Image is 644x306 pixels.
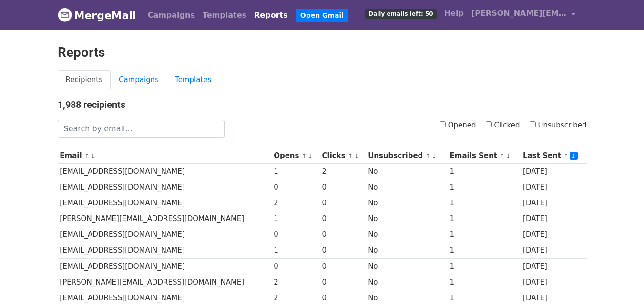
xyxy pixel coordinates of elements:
td: 2 [271,195,319,211]
a: ↓ [91,152,96,159]
td: [DATE] [521,227,586,243]
th: Unsubscribed [366,148,447,164]
a: Campaigns [111,70,167,90]
td: 1 [271,164,319,179]
a: ↑ [500,152,505,159]
a: Reports [250,6,292,25]
th: Email [58,148,272,164]
a: [PERSON_NAME][EMAIL_ADDRESS][DOMAIN_NAME] [468,4,579,26]
td: 2 [271,290,319,306]
td: [PERSON_NAME][EMAIL_ADDRESS][DOMAIN_NAME] [58,211,272,227]
a: Help [440,4,468,23]
a: Recipients [58,70,111,90]
a: Open Gmail [296,9,348,22]
td: [EMAIL_ADDRESS][DOMAIN_NAME] [58,164,272,179]
td: No [366,227,447,243]
td: No [366,290,447,306]
td: 0 [271,258,319,274]
td: [EMAIL_ADDRESS][DOMAIN_NAME] [58,179,272,195]
td: No [366,258,447,274]
td: 0 [271,227,319,243]
td: No [366,211,447,227]
td: 1 [448,274,521,290]
input: Clicked [486,121,492,127]
td: 1 [448,258,521,274]
td: [EMAIL_ADDRESS][DOMAIN_NAME] [58,227,272,243]
td: 2 [320,164,366,179]
td: No [366,179,447,195]
td: [PERSON_NAME][EMAIL_ADDRESS][DOMAIN_NAME] [58,274,272,290]
td: [EMAIL_ADDRESS][DOMAIN_NAME] [58,195,272,211]
input: Search by email... [58,120,225,138]
td: 0 [320,227,366,243]
label: Opened [440,120,476,131]
td: 0 [320,258,366,274]
label: Unsubscribed [530,120,587,131]
td: [DATE] [521,164,586,179]
h4: 1,988 recipients [58,99,587,110]
th: Opens [271,148,319,164]
td: 0 [320,211,366,227]
td: [DATE] [521,274,586,290]
a: ↑ [426,152,431,159]
a: ↓ [354,152,359,159]
th: Last Sent [521,148,586,164]
a: ↑ [84,152,90,159]
a: ↓ [570,152,578,160]
td: [EMAIL_ADDRESS][DOMAIN_NAME] [58,258,272,274]
th: Emails Sent [448,148,521,164]
td: 0 [320,290,366,306]
td: 1 [448,243,521,258]
a: MergeMail [58,5,136,25]
td: [EMAIL_ADDRESS][DOMAIN_NAME] [58,243,272,258]
span: [PERSON_NAME][EMAIL_ADDRESS][DOMAIN_NAME] [471,8,567,19]
td: 1 [448,195,521,211]
td: 0 [320,243,366,258]
a: ↑ [302,152,307,159]
label: Clicked [486,120,520,131]
td: 1 [448,227,521,243]
a: ↑ [563,152,569,159]
td: 0 [320,274,366,290]
td: No [366,243,447,258]
td: [EMAIL_ADDRESS][DOMAIN_NAME] [58,290,272,306]
td: 1 [448,164,521,179]
h2: Reports [58,44,587,61]
td: 1 [448,179,521,195]
td: No [366,274,447,290]
th: Clicks [320,148,366,164]
td: 1 [448,290,521,306]
td: [DATE] [521,211,586,227]
td: No [366,195,447,211]
td: [DATE] [521,290,586,306]
td: 0 [320,179,366,195]
input: Opened [440,121,446,127]
a: Daily emails left: 50 [361,4,440,23]
td: [DATE] [521,258,586,274]
a: ↑ [348,152,353,159]
span: Daily emails left: 50 [365,9,436,19]
input: Unsubscribed [530,121,536,127]
td: 2 [271,274,319,290]
td: 1 [271,211,319,227]
a: ↓ [431,152,437,159]
td: No [366,164,447,179]
img: MergeMail logo [58,8,72,22]
td: [DATE] [521,179,586,195]
td: 1 [448,211,521,227]
td: [DATE] [521,243,586,258]
a: Templates [199,6,250,25]
a: Campaigns [144,6,199,25]
a: ↓ [506,152,511,159]
a: Templates [167,70,219,90]
a: ↓ [307,152,313,159]
td: 0 [271,179,319,195]
td: 1 [271,243,319,258]
td: [DATE] [521,195,586,211]
td: 0 [320,195,366,211]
